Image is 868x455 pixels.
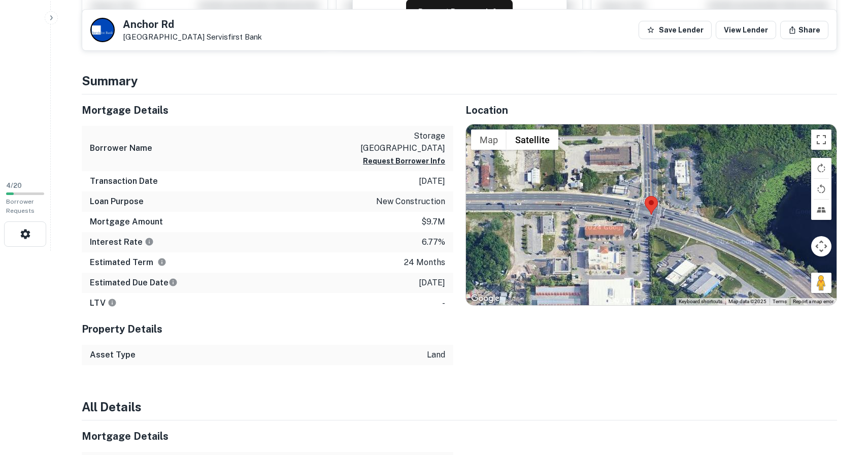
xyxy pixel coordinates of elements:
[811,158,831,178] button: Rotate map clockwise
[90,142,152,154] h6: Borrower Name
[90,236,154,248] h6: Interest Rate
[157,257,166,267] svg: Term is based on a standard schedule for this type of loan.
[419,277,445,289] p: [DATE]
[793,299,833,304] a: Report a map error
[123,19,262,29] h5: Anchor Rd
[6,198,35,214] span: Borrower Requests
[90,196,144,208] h6: Loan Purpose
[421,216,445,228] p: $9.7m
[90,175,158,187] h6: Transaction Date
[773,299,787,304] a: Terms (opens in new tab)
[469,292,502,305] a: Open this area in Google Maps (opens a new window)
[817,374,868,422] iframe: Chat Widget
[82,429,453,444] h5: Mortgage Details
[811,273,831,293] button: Drag Pegman onto the map to open Street View
[728,299,766,304] span: Map data ©2025
[639,21,712,39] button: Save Lender
[811,200,831,220] button: Tilt map
[811,236,831,256] button: Map camera controls
[471,129,507,150] button: Show street map
[90,216,163,228] h6: Mortgage Amount
[145,237,154,246] svg: The interest rates displayed on the website are for informational purposes only and may be report...
[169,278,178,287] svg: Estimate is based on a standard schedule for this type of loan.
[419,175,445,187] p: [DATE]
[507,129,558,150] button: Show satellite imagery
[404,256,445,269] p: 24 months
[811,179,831,199] button: Rotate map counterclockwise
[207,32,262,41] a: Servisfirst Bank
[90,349,136,361] h6: Asset Type
[82,103,453,118] h5: Mortgage Details
[442,297,445,309] p: -
[82,321,453,337] h5: Property Details
[354,130,445,154] p: storage [GEOGRAPHIC_DATA]
[427,349,445,361] p: land
[82,398,837,416] h4: All Details
[90,277,178,289] h6: Estimated Due Date
[90,256,166,269] h6: Estimated Term
[780,21,828,39] button: Share
[90,297,117,309] h6: LTV
[679,298,722,305] button: Keyboard shortcuts
[6,182,22,189] span: 4 / 20
[422,236,445,248] p: 6.77%
[108,298,117,307] svg: LTVs displayed on the website are for informational purposes only and may be reported incorrectly...
[363,155,445,167] button: Request Borrower Info
[376,196,445,208] p: new construction
[123,32,262,42] p: [GEOGRAPHIC_DATA]
[716,21,776,39] a: View Lender
[465,103,837,118] h5: Location
[469,292,502,305] img: Google
[82,72,837,90] h4: Summary
[811,129,831,150] button: Toggle fullscreen view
